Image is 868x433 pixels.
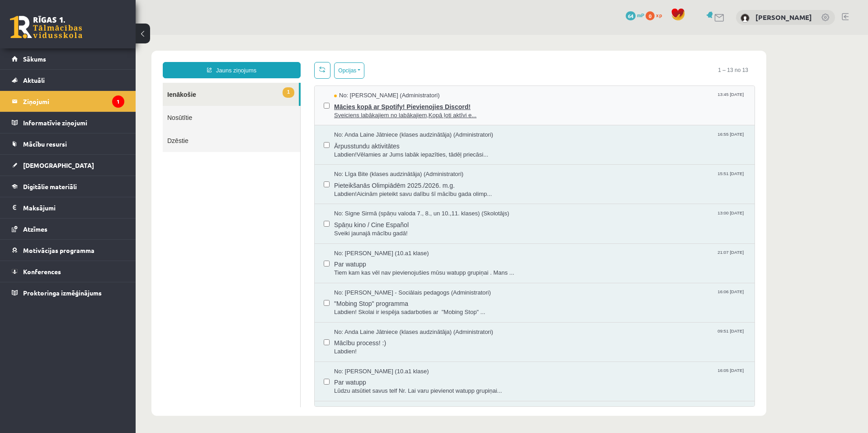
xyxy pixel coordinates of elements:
span: 16:06 [DATE] [580,254,610,261]
a: [PERSON_NAME] [755,13,812,22]
span: Motivācijas programma [23,246,94,254]
a: No: [PERSON_NAME] - Sociālais pedagogs (Administratori) 16:06 [DATE] "Mobing Stop" programma Labd... [198,254,610,282]
a: Nosūtītie [27,71,165,94]
span: Tiem kam kas vēl nav pievienojušies mūsu watupp grupiņai . Mans ... [198,234,610,243]
span: Atzīmes [23,225,47,233]
a: No: Anda Laine Jātniece (klases audzinātāja) (Administratori) 09:51 [DATE] Mācību process! :) Lab... [198,293,610,321]
span: [DEMOGRAPHIC_DATA] [23,161,94,169]
a: Dzēstie [27,94,165,117]
a: 64 mP [626,11,644,19]
span: Par watupp [198,223,610,234]
span: Aktuāli [23,76,45,84]
a: Konferences [12,261,124,282]
a: Aktuāli [12,70,124,90]
span: 09:51 [DATE] [580,293,610,300]
a: No: Līga Bite (klases audzinātāja) (Administratori) 15:51 [DATE] Pieteikšanās Olimpiādēm 2025./20... [198,135,610,163]
span: 1 – 13 no 13 [576,27,619,43]
span: Labdien! [198,313,610,321]
span: No: Līga Bite (klases audzinātāja) (Administratori) [198,135,328,144]
a: Maksājumi [12,197,124,218]
span: Spāņu kino / Cine Español [198,183,610,195]
span: 64 [626,11,636,20]
legend: Informatīvie ziņojumi [23,112,124,133]
span: xp [656,11,662,19]
span: 13:45 [DATE] [580,57,610,63]
span: No: Signe Sirmā (spāņu valoda 7., 8., un 10.,11. klases) (Skolotājs) [198,175,373,183]
a: 1Ienākošie [27,48,163,71]
a: No: [PERSON_NAME] (Administratori) 13:45 [DATE] Mācies kopā ar Spotify! Pievienojies Discord! Sve... [198,57,610,85]
span: Sākums [23,55,46,63]
span: Labdien!Vēlamies ar Jums labāk iepazīties, tādēļ priecāsi... [198,116,610,124]
span: Pieteikšanās Olimpiādēm 2025./2026. m.g. [198,144,610,155]
span: 1 [147,52,159,63]
span: Sveiki jaunajā mācību gadā! [198,195,610,203]
legend: Maksājumi [23,197,124,218]
a: No: [PERSON_NAME] (10.a1 klase) 16:05 [DATE] Par watupp Lūdzu atsūtiet savus telf Nr. Lai varu pi... [198,333,610,361]
a: Ziņojumi1 [12,91,124,112]
span: Lūdzu atsūtiet savus telf Nr. Lai varu pievienot watupp grupiņai... [198,352,610,361]
span: Par watupp [198,341,610,352]
span: "Mobing Stop" programma [198,262,610,273]
span: Mācies kopā ar Spotify! Pievienojies Discord! [198,65,610,76]
a: Mācību resursi [12,133,124,154]
a: No: Anda Laine Jātniece (klases audzinātāja) (Administratori) 16:55 [DATE] Ārpusstundu aktivitāte... [198,96,610,124]
span: mP [637,11,644,19]
span: 16:55 [DATE] [580,96,610,103]
a: 0 xp [646,11,666,19]
a: No: [PERSON_NAME] (10.a1 klase) 21:07 [DATE] Par watupp Tiem kam kas vēl nav pievienojušies mūsu ... [198,214,610,243]
span: Konferences [23,267,61,276]
span: Mācību resursi [23,140,67,148]
a: No: Signe Sirmā (spāņu valoda 7., 8., un 10.,11. klases) (Skolotājs) 13:00 [DATE] Spāņu kino / Ci... [198,175,610,203]
span: 15:51 [DATE] [580,135,610,142]
span: 16:05 [DATE] [580,333,610,339]
span: Digitālie materiāli [23,182,77,190]
span: Labdien!Aicinām pieteikt savu dalību šī mācību gada olimp... [198,155,610,164]
span: 0 [646,11,655,20]
a: Digitālie materiāli [12,176,124,197]
span: Ārpusstundu aktivitātes [198,105,610,116]
a: Atzīmes [12,219,124,239]
span: 21:07 [DATE] [580,214,610,221]
span: No: Anda Laine Jātniece (klases audzinātāja) (Administratori) [198,293,358,302]
legend: Ziņojumi [23,91,124,112]
a: Jauns ziņojums [27,27,165,43]
span: Labdien! Skolai ir iespēja sadarboties ar "Mobing Stop" ... [198,273,610,282]
img: Ilia Ganebnyi [741,14,750,23]
a: Rīgas 1. Tālmācības vidusskola [10,16,82,38]
i: 1 [112,95,124,108]
a: Proktoringa izmēģinājums [12,282,124,303]
span: No: [PERSON_NAME] (10.a1 klase) [198,333,293,341]
span: No: [PERSON_NAME] (10.a1 klase) [198,214,293,223]
a: [DEMOGRAPHIC_DATA] [12,155,124,176]
a: Sākums [12,48,124,69]
a: Informatīvie ziņojumi [12,112,124,133]
span: Sveiciens labākajiem no labākajiem,Kopā ļoti aktīvi e... [198,76,610,85]
span: No: Anda Laine Jātniece (klases audzinātāja) (Administratori) [198,96,358,105]
a: Motivācijas programma [12,240,124,261]
span: Mācību process! :) [198,301,610,313]
button: Opcijas [198,28,229,44]
span: No: [PERSON_NAME] (Administratori) [198,57,304,65]
span: No: [PERSON_NAME] - Sociālais pedagogs (Administratori) [198,254,355,262]
span: Proktoringa izmēģinājums [23,289,102,297]
span: 13:00 [DATE] [580,175,610,181]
